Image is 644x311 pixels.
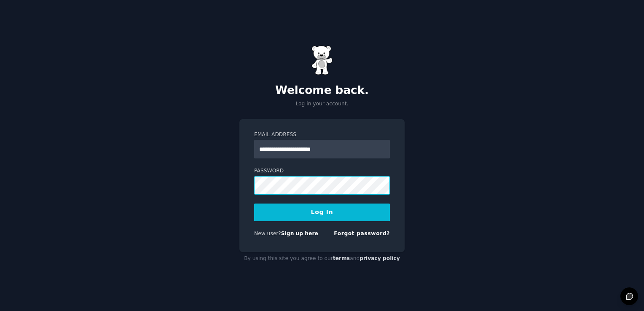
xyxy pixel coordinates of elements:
label: Email Address [254,131,390,139]
label: Password [254,167,390,175]
div: By using this site you agree to our and [239,252,405,265]
button: Log In [254,204,390,221]
h2: Welcome back. [239,84,405,97]
p: Log in your account. [239,100,405,108]
img: Gummy Bear [311,46,333,75]
span: New user? [254,231,281,236]
a: terms [333,255,350,261]
a: Sign up here [281,231,318,236]
a: Forgot password? [334,231,390,236]
a: privacy policy [360,255,400,261]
